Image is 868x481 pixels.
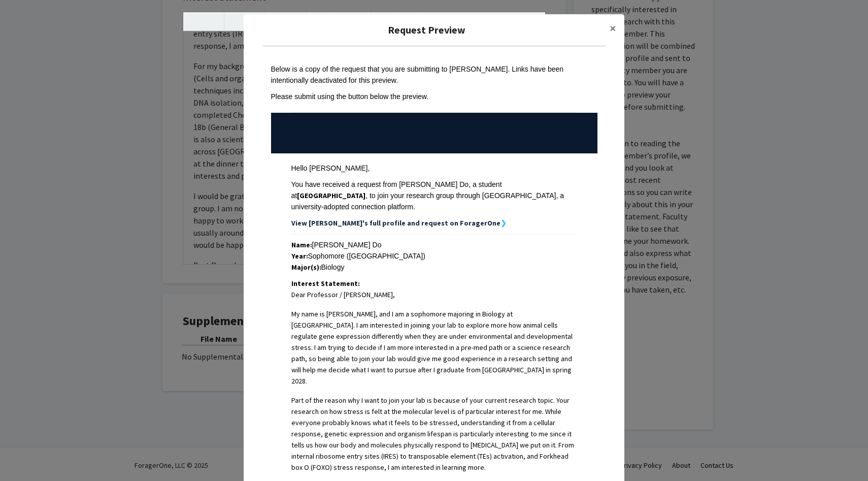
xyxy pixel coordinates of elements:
p: My name is [PERSON_NAME], and I am a sophomore majoring in Biology at [GEOGRAPHIC_DATA]. I am int... [291,308,577,387]
strong: Year: [291,251,308,261]
strong: ❯ [500,218,507,228]
p: Dear Professor / [PERSON_NAME], [291,289,577,300]
div: Below is a copy of the request that you are submitting to [PERSON_NAME]. Links have been intentio... [271,63,597,86]
div: Sophomore ([GEOGRAPHIC_DATA]) [291,250,577,262]
h5: Request Preview [252,22,602,38]
strong: View [PERSON_NAME]'s full profile and request on ForagerOne [291,218,500,228]
strong: Major(s): [291,263,321,272]
strong: Name: [291,240,312,249]
div: Please submit using the button below the preview. [271,91,597,102]
div: Biology [291,262,577,273]
button: Close [602,14,624,43]
iframe: Chat [8,435,43,473]
div: [PERSON_NAME] Do [291,239,577,250]
p: Part of the reason why I want to join your lab is because of your current research topic. Your re... [291,395,577,473]
div: Hello [PERSON_NAME], [291,163,577,174]
strong: [GEOGRAPHIC_DATA] [297,191,365,200]
span: × [610,20,616,36]
div: You have received a request from [PERSON_NAME] Do, a student at , to join your research group thr... [291,179,577,212]
strong: Interest Statement: [291,279,360,288]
